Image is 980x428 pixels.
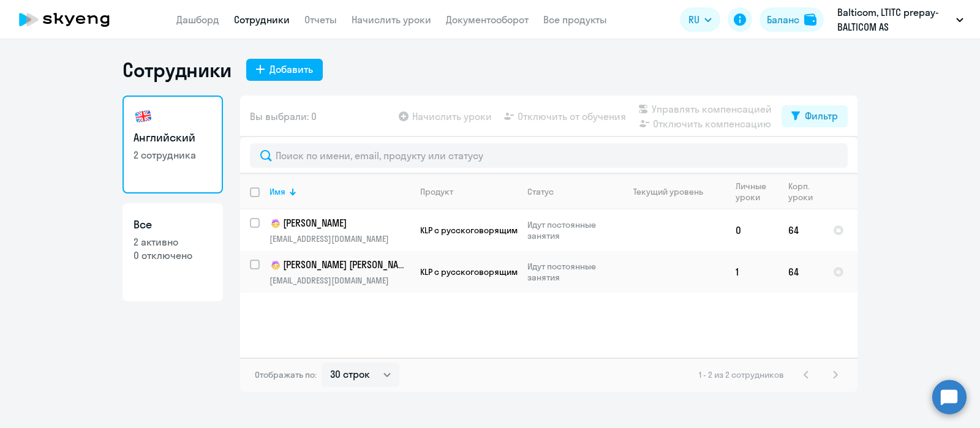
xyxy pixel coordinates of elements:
[736,181,767,203] div: Личные уроки
[831,5,970,34] button: Balticom, LTITC prepay-BALTICOM AS
[304,13,337,26] a: Отчеты
[176,13,219,26] a: Дашборд
[527,186,611,197] div: Статус
[255,369,317,380] span: Отображать по:
[269,186,285,197] div: Имя
[446,13,529,26] a: Документооборот
[527,261,611,283] p: Идут постоянные занятия
[527,219,611,241] p: Идут постоянные занятия
[269,275,410,286] p: [EMAIL_ADDRESS][DOMAIN_NAME]
[767,12,799,27] div: Баланс
[269,216,408,231] p: [PERSON_NAME]
[123,96,223,193] a: Английский2 сотрудника
[778,209,823,251] td: 64
[420,186,517,197] div: Продукт
[250,143,848,168] input: Поиск по имени, email, продукту или статусу
[788,181,823,203] div: Корп. уроки
[134,107,153,126] img: english
[633,186,703,197] div: Текущий уровень
[680,7,720,32] button: RU
[134,148,212,162] p: 2 сотрудника
[269,259,282,271] img: child
[250,109,317,124] span: Вы выбрали: 0
[269,258,410,272] a: child[PERSON_NAME] [PERSON_NAME]
[134,249,212,262] p: 0 отключено
[269,233,410,244] p: [EMAIL_ADDRESS][DOMAIN_NAME]
[788,181,813,203] div: Корп. уроки
[352,13,431,26] a: Начислить уроки
[726,251,778,293] td: 1
[420,225,589,236] span: KLP с русскоговорящим преподавателем
[246,59,323,81] button: Добавить
[420,266,589,277] span: KLP с русскоговорящим преподавателем
[269,217,282,230] img: child
[804,13,816,26] img: balance
[782,105,848,127] button: Фильтр
[778,251,823,293] td: 64
[134,235,212,249] p: 2 активно
[543,13,607,26] a: Все продукты
[269,62,313,77] div: Добавить
[234,13,290,26] a: Сотрудники
[269,258,408,272] p: [PERSON_NAME] [PERSON_NAME]
[420,186,453,197] div: Продукт
[699,369,784,380] span: 1 - 2 из 2 сотрудников
[269,216,410,231] a: child[PERSON_NAME]
[726,209,778,251] td: 0
[837,5,951,34] p: Balticom, LTITC prepay-BALTICOM AS
[134,130,212,146] h3: Английский
[622,186,725,197] div: Текущий уровень
[736,181,778,203] div: Личные уроки
[123,203,223,301] a: Все2 активно0 отключено
[134,217,212,233] h3: Все
[759,7,824,32] button: Балансbalance
[527,186,554,197] div: Статус
[688,12,699,27] span: RU
[805,108,838,123] div: Фильтр
[123,58,232,82] h1: Сотрудники
[269,186,410,197] div: Имя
